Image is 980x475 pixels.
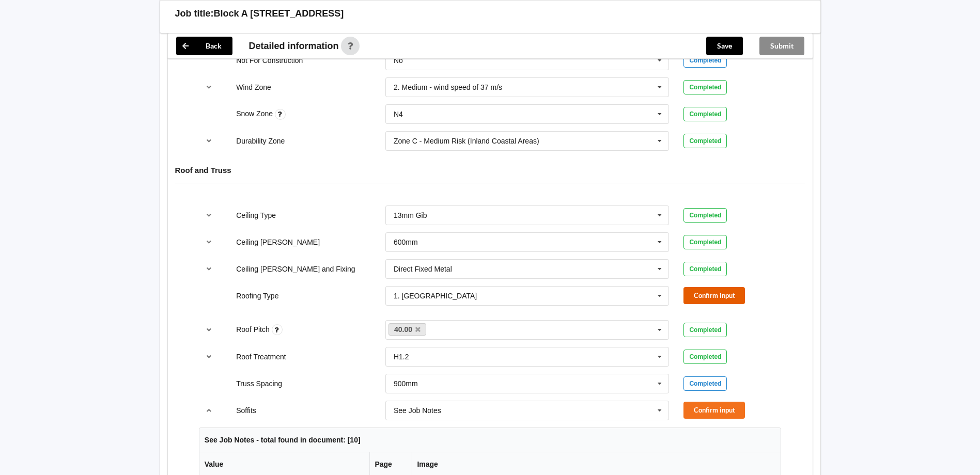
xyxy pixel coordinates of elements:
[683,134,727,148] div: Completed
[394,265,452,273] div: Direct Fixed Metal
[683,262,727,276] div: Completed
[236,406,256,415] label: Soffits
[176,37,232,55] button: Back
[199,132,219,150] button: reference-toggle
[236,56,303,65] label: Not For Construction
[236,325,271,334] label: Roof Pitch
[249,41,339,51] span: Detailed information
[683,287,745,304] button: Confirm input
[199,428,781,452] th: See Job Notes - total found in document: [10]
[394,84,502,91] div: 2. Medium - wind speed of 37 m/s
[683,107,727,121] div: Completed
[394,353,409,360] div: H1.2
[683,402,745,419] button: Confirm input
[236,109,275,118] label: Snow Zone
[236,379,282,388] label: Truss Spacing
[683,323,727,337] div: Completed
[394,57,403,64] div: No
[199,260,219,278] button: reference-toggle
[394,407,441,414] div: See Job Notes
[388,323,427,336] a: 40.00
[394,292,477,299] div: 1. [GEOGRAPHIC_DATA]
[394,239,418,246] div: 600mm
[236,238,320,246] label: Ceiling [PERSON_NAME]
[683,235,727,249] div: Completed
[199,401,219,420] button: reference-toggle
[199,347,219,366] button: reference-toggle
[683,53,727,68] div: Completed
[199,78,219,97] button: reference-toggle
[394,380,418,387] div: 900mm
[683,376,727,391] div: Completed
[706,37,743,55] button: Save
[236,292,278,300] label: Roofing Type
[175,8,214,20] h3: Job title:
[175,165,805,175] h4: Roof and Truss
[199,233,219,251] button: reference-toggle
[236,137,285,145] label: Durability Zone
[394,212,427,219] div: 13mm Gib
[683,80,727,94] div: Completed
[214,8,344,20] h3: Block A [STREET_ADDRESS]
[394,110,403,118] div: N4
[199,321,219,339] button: reference-toggle
[236,83,271,91] label: Wind Zone
[236,353,286,361] label: Roof Treatment
[236,265,355,273] label: Ceiling [PERSON_NAME] and Fixing
[683,208,727,223] div: Completed
[199,206,219,225] button: reference-toggle
[236,211,276,219] label: Ceiling Type
[394,137,539,145] div: Zone C - Medium Risk (Inland Coastal Areas)
[683,350,727,364] div: Completed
